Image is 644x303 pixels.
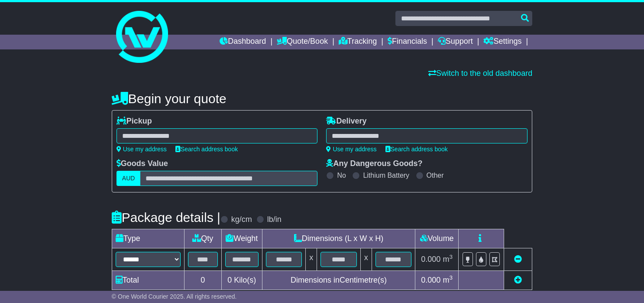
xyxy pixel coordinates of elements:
[483,35,521,49] a: Settings
[117,117,152,126] label: Pickup
[112,210,220,225] h4: Package details |
[221,271,262,290] td: Kilo(s)
[277,35,328,49] a: Quote/Book
[112,91,532,106] h4: Begin your quote
[514,255,522,264] a: Remove this item
[326,159,422,169] label: Any Dangerous Goods?
[220,35,266,49] a: Dashboard
[421,255,440,264] span: 0.000
[443,255,453,264] span: m
[262,229,415,248] td: Dimensions (L x W x H)
[231,215,252,225] label: kg/cm
[117,146,167,153] a: Use my address
[112,271,184,290] td: Total
[427,171,444,179] label: Other
[438,35,473,49] a: Support
[112,293,237,300] span: © One World Courier 2025. All rights reserved.
[262,271,415,290] td: Dimensions in Centimetre(s)
[421,276,440,284] span: 0.000
[184,229,221,248] td: Qty
[184,271,221,290] td: 0
[339,35,377,49] a: Tracking
[267,215,282,225] label: lb/in
[388,35,427,49] a: Financials
[514,276,522,284] a: Add new item
[415,229,459,248] td: Volume
[112,229,184,248] td: Type
[306,248,317,271] td: x
[363,171,409,179] label: Lithium Battery
[326,146,376,153] a: Use my address
[221,229,262,248] td: Weight
[117,159,168,169] label: Goods Value
[326,117,366,126] label: Delivery
[117,171,141,186] label: AUD
[385,146,448,153] a: Search address book
[443,276,453,284] span: m
[175,146,238,153] a: Search address book
[449,254,453,260] sup: 3
[428,69,532,78] a: Switch to the old dashboard
[360,248,372,271] td: x
[227,276,232,284] span: 0
[337,171,346,179] label: No
[449,274,453,281] sup: 3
